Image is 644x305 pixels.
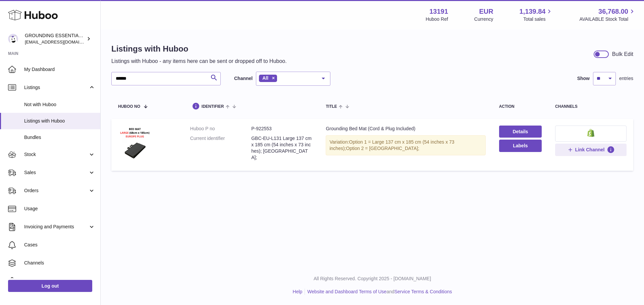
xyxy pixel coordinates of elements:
[25,39,99,45] span: [EMAIL_ADDRESS][DOMAIN_NAME]
[118,104,140,109] span: Huboo no
[25,32,85,45] div: GROUNDING ESSENTIALS INTERNATIONAL SLU
[262,75,268,81] span: All
[326,126,485,132] div: Grounding Bed Mat (Cord & Plug Included)
[190,126,251,132] dt: Huboo P no
[24,169,88,176] span: Sales
[575,147,605,153] span: Link Channel
[555,144,627,156] button: Link Channel
[307,289,386,294] a: Website and Dashboard Terms of Use
[293,289,303,294] a: Help
[8,34,18,44] img: internalAdmin-13191@internal.huboo.com
[24,187,88,194] span: Orders
[190,135,251,161] dt: Current identifier
[394,289,452,294] a: Service Terms & Conditions
[326,104,337,109] span: title
[577,75,590,82] label: Show
[24,242,95,248] span: Cases
[251,135,312,161] dd: GBC-EU-L131 Large 137 cm x 185 cm (54 inches x 73 inches); [GEOGRAPHIC_DATA];
[24,206,95,212] span: Usage
[24,278,95,284] span: Settings
[426,16,448,22] div: Huboo Ref
[346,146,420,151] span: Option 2 = [GEOGRAPHIC_DATA];
[234,75,253,82] label: Channel
[499,140,542,152] button: Labels
[555,104,627,109] div: channels
[111,58,287,65] p: Listings with Huboo - any items here can be sent or dropped off to Huboo.
[106,276,639,282] p: All Rights Reserved. Copyright 2025 - [DOMAIN_NAME]
[520,7,553,22] a: 1,139.84 Total sales
[474,16,493,22] div: Currency
[305,289,452,295] li: and
[523,16,553,22] span: Total sales
[24,66,95,73] span: My Dashboard
[479,7,493,16] strong: EUR
[598,7,628,16] span: 36,768.00
[24,260,95,266] span: Channels
[499,104,542,109] div: action
[8,280,92,292] a: Log out
[24,101,95,108] span: Not with Huboo
[118,126,152,159] img: Grounding Bed Mat (Cord & Plug Included)
[202,104,224,109] span: identifier
[24,84,88,91] span: Listings
[24,224,88,230] span: Invoicing and Payments
[24,134,95,141] span: Bundles
[111,44,287,54] h1: Listings with Huboo
[587,129,594,137] img: shopify-small.png
[579,7,636,22] a: 36,768.00 AVAILABLE Stock Total
[429,7,448,16] strong: 13191
[329,139,454,151] span: Option 1 = Large 137 cm x 185 cm (54 inches x 73 inches);
[612,51,633,58] div: Bulk Edit
[499,126,542,138] a: Details
[24,151,88,158] span: Stock
[520,7,546,16] span: 1,139.84
[326,135,485,155] div: Variation:
[24,118,95,124] span: Listings with Huboo
[619,75,633,82] span: entries
[579,16,636,22] span: AVAILABLE Stock Total
[251,126,312,132] dd: P-922553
